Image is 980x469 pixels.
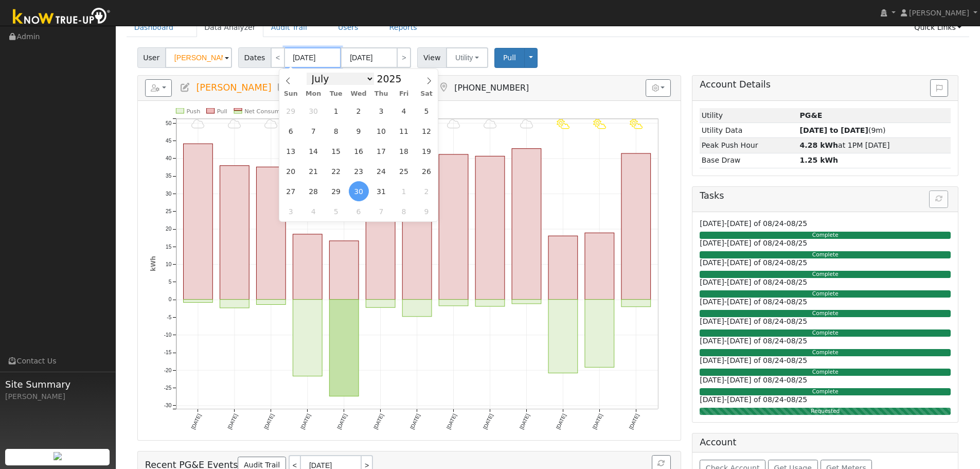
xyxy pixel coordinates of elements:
[370,91,393,97] span: Thu
[439,154,468,300] rect: onclick=""
[475,300,505,306] rect: onclick=""
[700,123,798,138] td: Utility Data
[409,413,421,430] text: [DATE]
[183,144,212,300] rect: onclick=""
[700,138,798,153] td: Peak Push Hour
[304,181,324,201] span: July 28, 2025
[503,54,516,62] span: Pull
[393,91,415,97] span: Fri
[621,153,651,300] rect: onclick=""
[127,18,182,37] a: Dashboard
[302,91,325,97] span: Mon
[930,79,948,97] button: Issue History
[347,91,370,97] span: Wed
[700,310,951,317] div: Complete
[700,232,951,239] div: Complete
[415,91,438,97] span: Sat
[700,369,951,376] div: Complete
[446,47,488,68] button: Utility
[700,388,951,395] div: Complete
[800,111,823,119] strong: ID: 17171437, authorized: 08/13/25
[190,413,202,430] text: [DATE]
[494,48,525,68] button: Pull
[555,413,567,430] text: [DATE]
[700,408,951,415] div: Requested
[394,181,414,201] span: August 1, 2025
[271,47,285,68] a: <
[512,300,541,304] rect: onclick=""
[281,141,301,161] span: July 13, 2025
[438,82,449,93] a: Map
[371,121,391,141] span: July 10, 2025
[371,161,391,181] span: July 24, 2025
[281,121,301,141] span: July 6, 2025
[585,233,614,300] rect: onclick=""
[700,356,951,365] h6: [DATE]-[DATE] of 08/24-08/25
[371,181,391,201] span: July 31, 2025
[446,413,457,430] text: [DATE]
[700,376,951,385] h6: [DATE]-[DATE] of 08/24-08/25
[630,119,643,129] i: 8/11 - PartlyCloudy
[217,108,227,115] text: Pull
[416,201,436,221] span: August 9, 2025
[512,149,541,300] rect: onclick=""
[263,413,275,430] text: [DATE]
[700,251,951,258] div: Complete
[304,101,324,121] span: June 30, 2025
[371,141,391,161] span: July 17, 2025
[394,161,414,181] span: July 25, 2025
[397,47,411,68] a: >
[557,119,569,129] i: 8/09 - PartlyCloudy
[417,47,447,68] span: View
[349,181,369,201] span: July 30, 2025
[621,300,651,307] rect: onclick=""
[700,317,951,326] h6: [DATE]-[DATE] of 08/24-08/25
[800,141,839,149] strong: 4.28 kWh
[281,161,301,181] span: July 20, 2025
[382,18,425,37] a: Reports
[326,181,346,201] span: July 29, 2025
[585,300,614,368] rect: onclick=""
[349,121,369,141] span: July 9, 2025
[416,161,436,181] span: July 26, 2025
[800,126,886,134] span: (9m)
[164,350,171,356] text: -15
[700,190,951,201] h5: Tasks
[700,349,951,356] div: Complete
[293,234,322,300] rect: onclick=""
[191,119,204,129] i: 7/30 - MostlyCloudy
[166,173,172,179] text: 35
[700,258,951,267] h6: [DATE]-[DATE] of 08/24-08/25
[166,120,172,126] text: 50
[402,300,432,317] rect: onclick=""
[263,18,315,37] a: Audit Trail
[166,227,172,232] text: 20
[593,119,606,129] i: 8/10 - PartlyCloudy
[326,101,346,121] span: July 1, 2025
[800,126,868,134] strong: [DATE] to [DATE]
[164,403,171,409] text: -30
[281,181,301,201] span: July 27, 2025
[700,290,951,298] div: Complete
[700,395,951,404] h6: [DATE]-[DATE] of 08/24-08/25
[798,138,951,153] td: at 1PM [DATE]
[416,141,436,161] span: July 19, 2025
[700,278,951,287] h6: [DATE]-[DATE] of 08/24-08/25
[281,201,301,221] span: August 3, 2025
[700,337,951,345] h6: [DATE]-[DATE] of 08/24-08/25
[307,73,374,85] select: Month
[371,101,391,121] span: July 3, 2025
[5,377,110,391] span: Site Summary
[164,332,171,338] text: -10
[548,300,578,373] rect: onclick=""
[909,9,969,17] span: [PERSON_NAME]
[167,315,171,320] text: -5
[374,73,411,84] input: Year
[54,452,62,460] img: retrieve
[220,300,249,308] rect: onclick=""
[5,391,110,402] div: [PERSON_NAME]
[166,244,172,250] text: 15
[264,119,277,129] i: 8/01 - MostlyCloudy
[371,201,391,221] span: August 7, 2025
[326,141,346,161] span: July 15, 2025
